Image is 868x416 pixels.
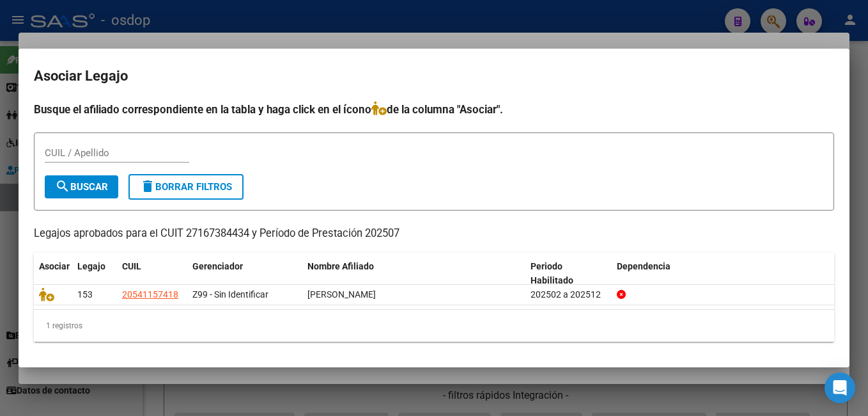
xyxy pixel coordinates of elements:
[122,289,178,300] span: 20541157418
[825,372,855,403] div: Open Intercom Messenger
[307,289,376,300] span: CALLEGARI MATOSO BAUTISTA
[128,174,244,200] button: Borrar Filtros
[45,175,118,198] button: Buscar
[140,179,155,194] mat-icon: delete
[77,261,105,271] span: Legajo
[34,64,834,88] h2: Asociar Legajo
[307,261,374,271] span: Nombre Afiliado
[34,226,834,242] p: Legajos aprobados para el CUIT 27167384434 y Período de Prestación 202507
[192,261,243,271] span: Gerenciador
[55,181,108,193] span: Buscar
[302,253,525,295] datatable-header-cell: Nombre Afiliado
[192,289,268,300] span: Z99 - Sin Identificar
[34,310,834,342] div: 1 registros
[77,289,93,300] span: 153
[55,179,70,194] mat-icon: search
[39,261,70,271] span: Asociar
[187,253,302,295] datatable-header-cell: Gerenciador
[617,261,670,271] span: Dependencia
[531,287,607,302] div: 202502 a 202512
[122,261,141,271] span: CUIL
[531,261,573,286] span: Periodo Habilitado
[34,253,72,295] datatable-header-cell: Asociar
[117,253,187,295] datatable-header-cell: CUIL
[34,101,834,118] h4: Busque el afiliado correspondiente en la tabla y haga click en el ícono de la columna "Asociar".
[140,181,232,193] span: Borrar Filtros
[72,253,117,295] datatable-header-cell: Legajo
[612,253,835,295] datatable-header-cell: Dependencia
[525,253,612,295] datatable-header-cell: Periodo Habilitado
